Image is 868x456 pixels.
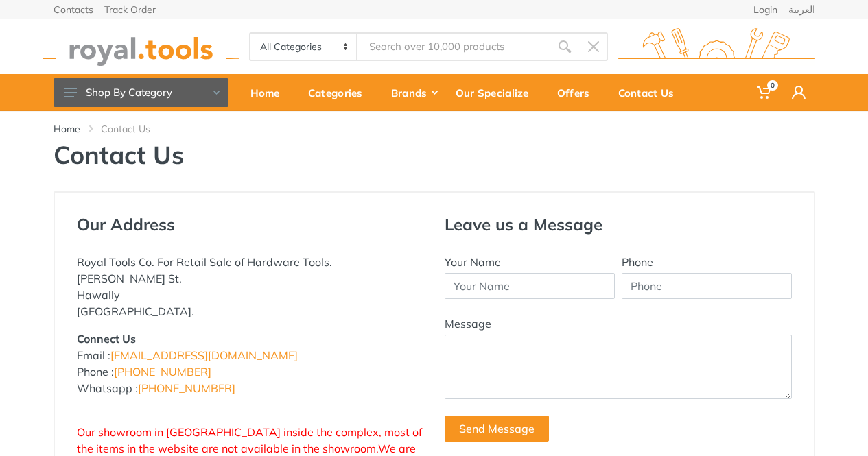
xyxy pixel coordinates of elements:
[77,331,424,396] p: Email : Phone : Whatsapp :
[753,5,777,14] a: Login
[445,315,491,332] label: Message
[609,74,693,111] a: Contact Us
[445,416,549,442] button: Send Message
[609,78,693,107] div: Contact Us
[445,273,615,299] input: Your Name
[43,28,239,66] img: royal.tools Logo
[77,254,424,320] p: Royal Tools Co. For Retail Sale of Hardware Tools. [PERSON_NAME] St. Hawally [GEOGRAPHIC_DATA].
[54,122,80,136] a: Home
[788,5,815,14] a: العربية
[250,34,358,60] select: Category
[54,5,93,14] a: Contacts
[357,32,550,61] input: Site search
[101,122,171,136] li: Contact Us
[54,122,815,136] nav: breadcrumb
[110,348,298,362] a: [EMAIL_ADDRESS][DOMAIN_NAME]
[298,74,382,111] a: Categories
[445,215,792,235] h4: Leave us a Message
[114,365,211,379] a: [PHONE_NUMBER]
[446,78,548,107] div: Our Specialize
[548,74,609,111] a: Offers
[241,78,298,107] div: Home
[104,5,156,14] a: Track Order
[382,78,446,107] div: Brands
[618,28,815,66] img: royal.tools Logo
[622,254,653,270] label: Phone
[446,74,548,111] a: Our Specialize
[77,332,136,346] strong: Connect Us
[767,80,778,91] span: 0
[77,215,424,235] h4: Our Address
[747,74,782,111] a: 0
[241,74,298,111] a: Home
[138,381,235,395] a: [PHONE_NUMBER]
[445,254,501,270] label: Your Name
[548,78,609,107] div: Offers
[54,140,815,169] h1: Contact Us
[298,78,382,107] div: Categories
[622,273,792,299] input: Phone
[54,78,228,107] button: Shop By Category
